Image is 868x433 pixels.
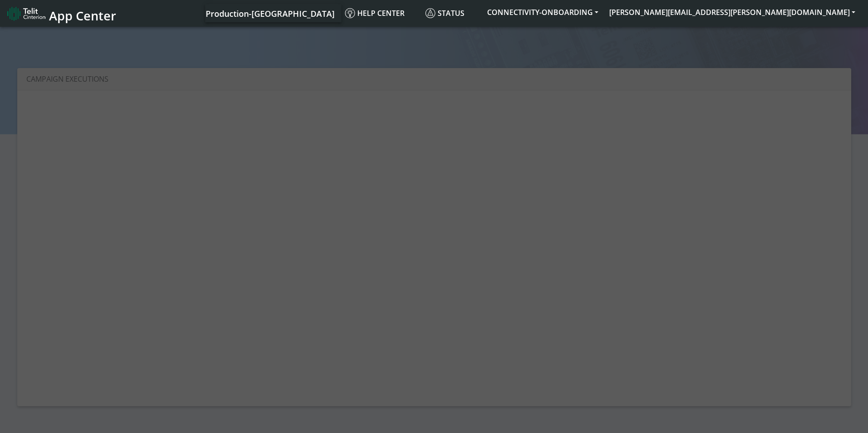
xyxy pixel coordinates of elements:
img: logo-telit-cinterion-gw-new.png [7,6,45,21]
img: knowledge.svg [345,8,355,18]
span: Help center [345,8,404,18]
span: Production-[GEOGRAPHIC_DATA] [206,8,335,19]
a: Your current platform instance [205,4,334,22]
img: status.svg [425,8,435,18]
span: App Center [49,7,116,24]
a: Help center [341,4,422,22]
span: Status [425,8,464,18]
a: Status [422,4,482,22]
button: [PERSON_NAME][EMAIL_ADDRESS][PERSON_NAME][DOMAIN_NAME] [604,4,861,20]
button: CONNECTIVITY-ONBOARDING [482,4,604,20]
a: App Center [7,4,115,23]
